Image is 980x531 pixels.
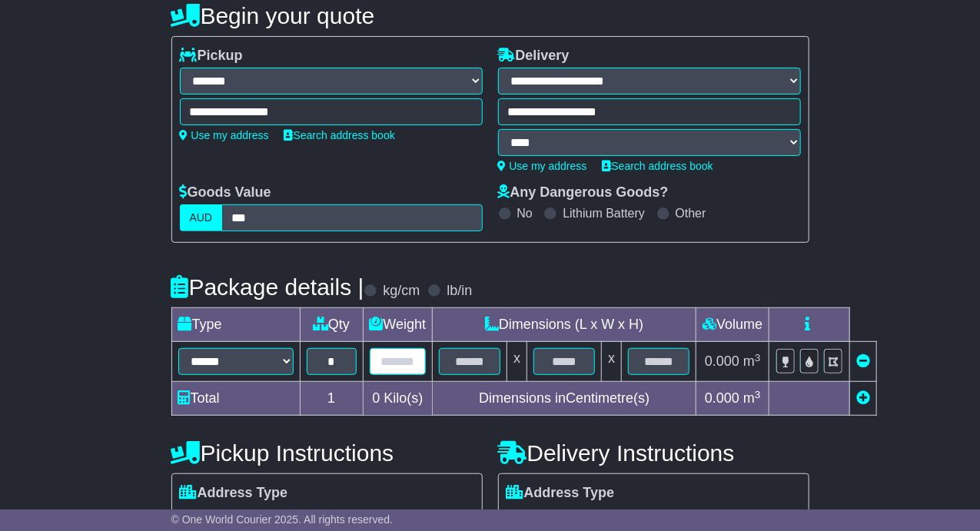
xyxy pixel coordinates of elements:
span: 0.000 [705,390,739,406]
sup: 3 [755,389,761,400]
td: 1 [300,382,363,416]
span: 0.000 [705,353,739,369]
a: Remove this item [856,353,870,369]
span: Residential [180,506,254,529]
label: Other [676,206,706,221]
span: Commercial [270,506,350,529]
td: Type [171,308,300,342]
label: Goods Value [180,184,271,201]
label: kg/cm [383,283,420,300]
a: Add new item [856,390,870,406]
a: Search address book [284,129,395,141]
label: Address Type [507,485,615,502]
td: Kilo(s) [363,382,433,416]
td: Total [171,382,300,416]
label: Delivery [498,48,570,65]
h4: Delivery Instructions [498,440,809,466]
label: Pickup [180,48,243,65]
label: lb/in [447,283,472,300]
h4: Package details | [171,274,364,300]
a: Use my address [180,129,269,141]
a: Search address book [603,160,713,172]
span: Air & Sea Depot [692,506,796,529]
td: Volume [696,308,769,342]
span: Residential [507,506,581,529]
td: Dimensions (L x W x H) [433,308,696,342]
sup: 3 [755,352,761,363]
label: Address Type [180,485,288,502]
h4: Begin your quote [171,3,809,28]
span: m [743,353,761,369]
span: Air & Sea Depot [365,506,469,529]
h4: Pickup Instructions [171,440,483,466]
a: Use my address [498,160,587,172]
span: m [743,390,761,406]
td: Weight [363,308,433,342]
td: x [602,342,622,382]
label: AUD [180,204,223,231]
span: © One World Courier 2025. All rights reserved. [171,513,394,526]
label: Lithium Battery [563,206,645,221]
span: 0 [372,390,380,406]
td: Qty [300,308,363,342]
label: Any Dangerous Goods? [498,184,669,201]
td: Dimensions in Centimetre(s) [433,382,696,416]
span: Commercial [596,506,676,529]
label: No [517,206,533,221]
td: x [507,342,527,382]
